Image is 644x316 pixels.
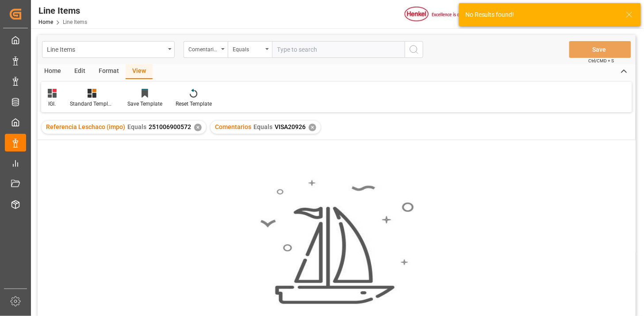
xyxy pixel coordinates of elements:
span: Referencia Leschaco (impo) [46,123,125,130]
span: Comentarios [215,123,251,130]
span: Ctrl/CMD + S [589,57,614,64]
div: Format [92,64,126,79]
div: ✕ [309,124,316,131]
div: Line Items [38,4,87,17]
div: Edit [68,64,92,79]
button: open menu [42,41,175,58]
div: Line Items [47,43,165,54]
div: No Results found! [465,10,617,19]
div: ✕ [194,124,202,131]
div: Equals [233,43,263,53]
span: Equals [253,123,272,130]
button: open menu [228,41,272,58]
div: Home [38,64,68,79]
button: open menu [184,41,228,58]
div: Reset Template [176,100,212,108]
div: Standard Templates [70,100,114,108]
a: Home [38,19,53,25]
div: IGI. [48,100,57,108]
img: Henkel%20logo.jpg_1689854090.jpg [405,7,479,22]
input: Type to search [272,41,405,58]
span: VISA20926 [275,123,306,130]
div: View [126,64,153,79]
span: 251006900572 [149,123,191,130]
div: Comentarios [188,43,218,53]
img: smooth_sailing.jpeg [259,179,414,305]
div: Save Template [127,100,162,108]
span: Equals [127,123,146,130]
button: search button [405,41,423,58]
button: Save [569,41,631,58]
